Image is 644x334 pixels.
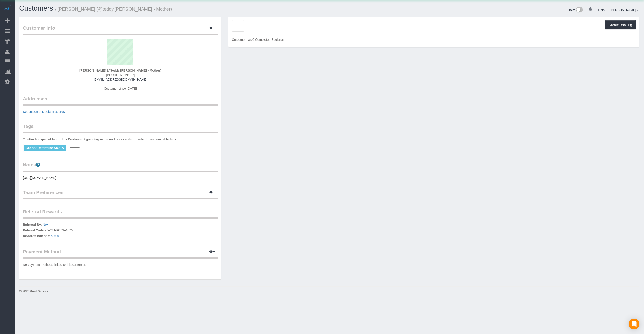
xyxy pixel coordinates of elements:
a: Beta [569,8,583,12]
p: a6e231d6553e6c75 [23,222,218,239]
legend: Notes [23,161,218,172]
small: / [PERSON_NAME] (@teddy.[PERSON_NAME] - Mother) [55,7,172,12]
button: Create Booking [605,20,636,30]
a: $0.00 [51,234,59,238]
legend: Team Preferences [23,189,218,199]
span: Customer since [DATE] [104,87,137,90]
a: × [62,146,64,150]
legend: Customer Info [23,25,218,35]
a: N/A [43,223,48,226]
legend: Referral Rewards [23,208,218,219]
label: Referral Code: [23,228,45,233]
img: New interface [575,7,583,13]
strong: [PERSON_NAME] (@teddy.[PERSON_NAME] - Mother) [79,69,161,72]
p: Customer has 0 Completed Bookings [232,37,636,42]
a: Customers [19,4,53,12]
a: [PERSON_NAME] [610,8,638,12]
strong: Maid Sailors [29,289,48,293]
pre: [URL][DOMAIN_NAME] [23,175,218,180]
span: Cannot Determine Size [26,146,60,150]
img: Automaid Logo [3,5,12,11]
a: Set customer's default address [23,110,66,113]
div: © 2025 [19,289,639,293]
label: To attach a special tag to this Customer, type a tag name and press enter or select from availabl... [23,137,177,142]
a: [EMAIL_ADDRESS][DOMAIN_NAME] [94,78,147,81]
p: No payment methods linked to this customer. [23,262,218,267]
label: Referred By: [23,222,42,227]
a: Help [598,8,607,12]
legend: Tags [23,123,218,133]
div: Open Intercom Messenger [629,319,639,329]
legend: Payment Method [23,248,218,259]
span: [PHONE_NUMBER] [106,73,135,77]
label: Rewards Balance: [23,234,50,238]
